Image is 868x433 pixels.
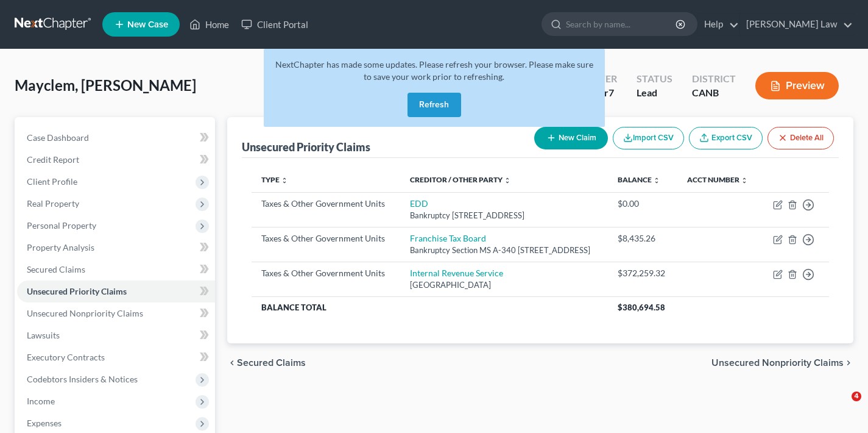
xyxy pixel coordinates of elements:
span: Expenses [27,418,62,428]
span: Secured Claims [237,358,306,368]
span: Unsecured Priority Claims [27,286,127,296]
span: Personal Property [27,220,96,231]
a: Internal Revenue Service [410,268,503,278]
button: Preview [755,72,839,99]
a: Secured Claims [17,259,215,281]
button: Unsecured Nonpriority Claims chevron_right [711,358,853,368]
a: Unsecured Priority Claims [17,281,215,302]
div: Taxes & Other Government Units [261,267,390,279]
span: Mayclem, [PERSON_NAME] [15,76,196,94]
a: Executory Contracts [17,346,215,368]
span: Unsecured Nonpriority Claims [711,358,844,368]
a: Balance unfold_more [618,175,660,184]
div: [GEOGRAPHIC_DATA] [410,279,598,291]
div: District [692,72,736,86]
a: Help [698,13,739,35]
i: unfold_more [504,177,511,184]
i: unfold_more [281,177,288,184]
a: EDD [410,198,428,209]
span: $380,694.58 [618,302,665,312]
iframe: Intercom live chat [827,392,856,421]
i: chevron_right [844,358,853,368]
span: 7 [609,87,614,98]
span: New Case [127,20,168,29]
div: $0.00 [618,198,668,210]
a: Unsecured Nonpriority Claims [17,302,215,324]
a: Acct Number unfold_more [687,175,748,184]
div: Taxes & Other Government Units [261,232,390,245]
a: Property Analysis [17,237,215,259]
a: Franchise Tax Board [410,233,486,243]
span: NextChapter has made some updates. Please refresh your browser. Please make sure to save your wor... [275,59,593,82]
button: Import CSV [613,127,684,149]
i: chevron_left [227,358,237,368]
a: Export CSV [689,127,763,149]
div: CANB [692,86,736,100]
span: Executory Contracts [27,352,105,362]
button: Refresh [408,93,461,117]
input: Search by name... [566,13,677,35]
a: Creditor / Other Party unfold_more [410,175,511,184]
span: Case Dashboard [27,132,89,143]
i: unfold_more [653,177,660,184]
div: Unsecured Priority Claims [242,140,370,154]
button: Delete All [767,127,834,149]
span: Unsecured Nonpriority Claims [27,308,143,318]
span: Codebtors Insiders & Notices [27,374,138,384]
span: Lawsuits [27,330,60,340]
div: Status [637,72,672,86]
button: chevron_left Secured Claims [227,358,306,368]
div: $372,259.32 [618,267,668,279]
a: Lawsuits [17,324,215,346]
div: Bankruptcy [STREET_ADDRESS] [410,210,598,221]
a: Case Dashboard [17,127,215,149]
span: Secured Claims [27,264,85,274]
a: Type unfold_more [261,175,288,184]
a: [PERSON_NAME] Law [740,13,853,35]
span: Income [27,396,55,406]
a: Credit Report [17,149,215,171]
i: unfold_more [741,177,748,184]
span: 4 [852,392,861,401]
a: Home [183,13,235,35]
span: Real Property [27,198,79,209]
span: Client Profile [27,176,77,187]
span: Credit Report [27,154,79,165]
span: Property Analysis [27,242,94,252]
button: New Claim [534,127,608,149]
th: Balance Total [252,296,607,318]
a: Client Portal [235,13,314,35]
div: Taxes & Other Government Units [261,198,390,210]
div: Bankruptcy Section MS A-340 [STREET_ADDRESS] [410,245,598,256]
div: Lead [637,86,672,100]
div: $8,435.26 [618,232,668,245]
